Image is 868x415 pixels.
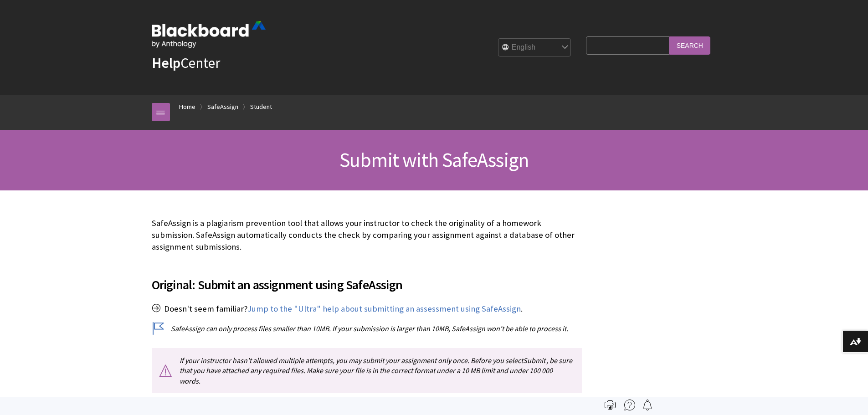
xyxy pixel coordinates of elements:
p: SafeAssign can only process files smaller than 10MB. If your submission is larger than 10MB, Safe... [152,323,582,333]
img: Print [605,400,616,410]
p: SafeAssign is a plagiarism prevention tool that allows your instructor to check the originality o... [152,217,582,253]
a: Student [250,101,272,113]
img: Blackboard by Anthology [152,21,266,48]
a: HelpCenter [152,54,220,72]
p: If your instructor hasn't allowed multiple attempts, you may submit your assignment only once. Be... [152,348,582,393]
img: More help [624,400,635,410]
strong: Help [152,54,180,72]
img: Follow this page [642,400,653,410]
span: Submit with SafeAssign [339,147,529,172]
input: Search [669,36,710,54]
a: Jump to the "Ultra" help about submitting an assessment using SafeAssign [247,303,521,314]
a: SafeAssign [207,101,238,113]
p: Doesn't seem familiar? . [152,303,582,315]
select: Site Language Selector [498,39,571,57]
span: Original: Submit an assignment using SafeAssign [152,275,582,294]
a: Home [179,101,195,113]
span: Submit [523,356,545,365]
